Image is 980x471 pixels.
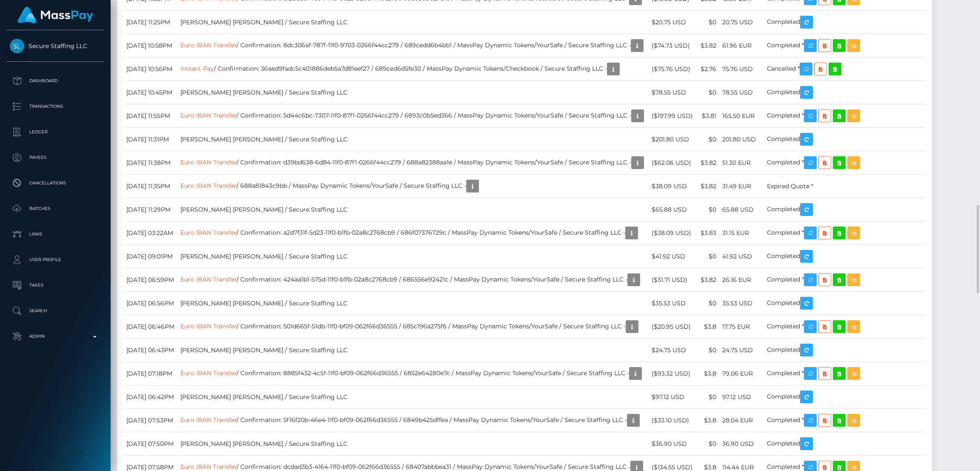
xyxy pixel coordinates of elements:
[123,245,177,268] td: [DATE] 09:01PM
[764,385,926,409] td: Completed
[10,330,101,343] p: Admin
[6,198,104,219] a: Batches
[177,198,649,221] td: [PERSON_NAME] [PERSON_NAME] / Secure Staffing LLC
[649,292,698,315] td: $35.53 USD
[123,362,177,385] td: [DATE] 07:18PM
[177,104,649,128] td: / Confirmation: 5d44c6bc-7307-11f0-87f1-0266f44cc279 / 6893c0b5ed366 / MassPay Dynamic Tokens/You...
[10,177,101,190] p: Cancellations
[764,11,926,34] td: Completed
[180,276,236,283] a: Euro IBAN Transfer
[6,275,104,296] a: Taxes
[123,339,177,362] td: [DATE] 06:43PM
[123,292,177,315] td: [DATE] 06:56PM
[177,81,649,104] td: [PERSON_NAME] [PERSON_NAME] / Secure Staffing LLC
[764,81,926,104] td: Completed
[719,81,764,104] td: 78.55 USD
[649,128,698,151] td: $201.80 USD
[649,362,698,385] td: ($93.32 USD)
[10,126,101,138] p: Ledger
[649,432,698,456] td: $36.90 USD
[698,57,719,81] td: $2.76
[719,245,764,268] td: 41.92 USD
[6,172,104,194] a: Cancellations
[764,409,926,432] td: Completed *
[123,409,177,432] td: [DATE] 07:53PM
[764,362,926,385] td: Completed *
[764,57,926,81] td: Cancelled *
[6,300,104,322] a: Search
[698,151,719,175] td: $3.82
[764,198,926,221] td: Completed
[177,11,649,34] td: [PERSON_NAME] [PERSON_NAME] / Secure Staffing LLC
[180,322,236,330] a: Euro IBAN Transfer
[764,292,926,315] td: Completed
[177,268,649,292] td: / Confirmation: 424aa1b1-575d-11f0-b1fb-02a8c2768cb9 / 686556e92421c / MassPay Dynamic Tokens/You...
[719,432,764,456] td: 36.90 USD
[6,224,104,245] a: Links
[698,339,719,362] td: $0
[719,385,764,409] td: 97.12 USD
[123,221,177,245] td: [DATE] 03:22AM
[764,315,926,339] td: Completed *
[180,41,236,49] a: Euro IBAN Transfer
[698,362,719,385] td: $3.8
[649,198,698,221] td: $65.88 USD
[719,268,764,292] td: 26.16 EUR
[10,304,101,317] p: Search
[123,432,177,456] td: [DATE] 07:50PM
[649,81,698,104] td: $78.55 USD
[123,104,177,128] td: [DATE] 11:55PM
[698,245,719,268] td: $0
[719,104,764,128] td: 165.50 EUR
[6,249,104,270] a: User Profile
[6,42,104,50] span: Secure Staffing LLC
[10,202,101,215] p: Batches
[764,339,926,362] td: Completed
[180,229,236,236] a: Euro IBAN Transfer
[764,245,926,268] td: Completed
[764,151,926,175] td: Completed *
[10,151,101,164] p: Payees
[649,175,698,198] td: $38.09 USD
[649,385,698,409] td: $97.12 USD
[123,385,177,409] td: [DATE] 06:42PM
[177,362,649,385] td: / Confirmation: 8885f432-4c5f-11f0-bf09-062f66d36555 / 6852e64280e7c / MassPay Dynamic Tokens/You...
[123,198,177,221] td: [DATE] 11:29PM
[180,158,236,166] a: Euro IBAN Transfer
[177,432,649,456] td: [PERSON_NAME] [PERSON_NAME] / Secure Staffing LLC
[719,315,764,339] td: 17.75 EUR
[698,81,719,104] td: $0
[177,292,649,315] td: [PERSON_NAME] [PERSON_NAME] / Secure Staffing LLC
[719,339,764,362] td: 24.75 USD
[177,175,649,198] td: / 688a81843c9bb / MassPay Dynamic Tokens/YourSafe / Secure Staffing LLC -
[123,11,177,34] td: [DATE] 11:25PM
[649,104,698,128] td: ($197.99 USD)
[649,221,698,245] td: ($38.09 USD)
[649,245,698,268] td: $41.92 USD
[719,57,764,81] td: 75.76 USD
[698,11,719,34] td: $0
[6,96,104,117] a: Transactions
[10,253,101,266] p: User Profile
[180,369,236,377] a: Euro IBAN Transfer
[764,268,926,292] td: Completed *
[719,175,764,198] td: 31.49 EUR
[719,409,764,432] td: 28.04 EUR
[698,315,719,339] td: $3.8
[698,221,719,245] td: $3.83
[123,151,177,175] td: [DATE] 11:38PM
[123,57,177,81] td: [DATE] 10:56PM
[177,151,649,175] td: / Confirmation: d39bd638-6d84-11f0-87f1-0266f44cc279 / 688a82388aa1e / MassPay Dynamic Tokens/You...
[649,57,698,81] td: ($75.76 USD)
[180,65,214,72] a: Instant Pay
[123,175,177,198] td: [DATE] 11:35PM
[649,11,698,34] td: $20.75 USD
[177,315,649,339] td: / Confirmation: 501d665f-51db-11f0-bf09-062f66d36555 / 685c196a275f6 / MassPay Dynamic Tokens/You...
[649,151,698,175] td: ($62.06 USD)
[698,268,719,292] td: $3.82
[764,104,926,128] td: Completed *
[719,11,764,34] td: 20.75 USD
[698,385,719,409] td: $0
[698,432,719,456] td: $0
[719,198,764,221] td: 65.88 USD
